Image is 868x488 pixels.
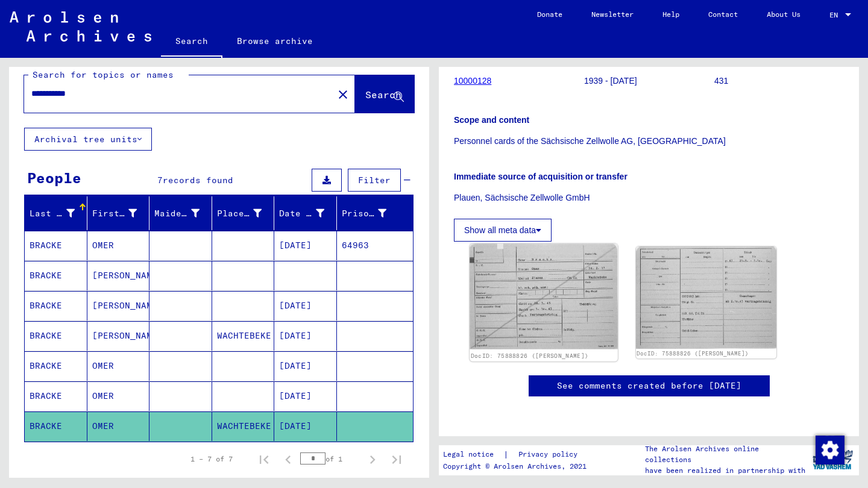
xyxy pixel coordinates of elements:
mat-icon: close [336,87,350,102]
p: The Arolsen Archives online collections [645,443,807,465]
mat-cell: [PERSON_NAME] [87,291,150,321]
div: First Name [92,207,137,220]
mat-cell: [DATE] [274,291,337,321]
div: 1 – 7 of 7 [190,454,233,465]
mat-cell: [PERSON_NAME] [87,321,150,351]
button: Next page [360,447,385,471]
mat-cell: [DATE] [274,351,337,381]
div: Place of Birth [217,204,277,223]
div: First Name [92,204,153,223]
mat-cell: OMER [87,381,150,411]
b: Immediate source of acquisition or transfer [454,172,627,181]
div: Maiden Name [154,207,200,220]
div: Last Name [30,207,75,220]
div: | [443,448,592,461]
mat-header-cell: Place of Birth [212,196,275,230]
a: Legal notice [443,448,503,461]
mat-cell: BRACKE [25,261,87,290]
a: DocID: 75888826 ([PERSON_NAME]) [471,352,588,360]
div: Prisoner # [342,204,402,223]
button: Last page [385,447,409,471]
img: Arolsen_neg.svg [10,11,151,42]
mat-cell: OMER [87,351,150,381]
mat-cell: WACHTEBEKE [212,321,275,351]
mat-cell: [PERSON_NAME] [87,261,150,290]
p: 1939 - [DATE] [584,75,714,87]
p: Personnel cards of the Sächsische Zellwolle AG, [GEOGRAPHIC_DATA] [454,135,844,148]
img: Change consent [816,436,844,465]
a: Browse archive [222,27,327,55]
span: Filter [358,175,391,186]
img: yv_logo.png [810,445,855,475]
mat-header-cell: First Name [87,196,150,230]
mat-header-cell: Maiden Name [149,196,212,230]
a: Search [161,27,222,58]
div: Date of Birth [279,204,339,223]
mat-cell: BRACKE [25,411,87,441]
button: First page [252,447,276,471]
p: Copyright © Arolsen Archives, 2021 [443,461,592,472]
a: DocID: 75888826 ([PERSON_NAME]) [637,350,749,357]
mat-cell: BRACKE [25,351,87,381]
div: Maiden Name [154,204,215,223]
img: 001.jpg [470,244,617,350]
mat-header-cell: Prisoner # [337,196,414,230]
div: Prisoner # [342,207,387,220]
div: Date of Birth [279,207,324,220]
button: Filter [348,169,401,192]
p: Plauen, Sächsische Zellwolle GmbH [454,192,844,204]
mat-header-cell: Last Name [25,196,87,230]
p: have been realized in partnership with [645,465,807,476]
mat-cell: BRACKE [25,381,87,411]
a: See comments created before [DATE] [557,380,741,392]
p: 431 [714,75,844,87]
mat-cell: [DATE] [274,231,337,260]
span: Search [365,89,401,101]
div: Place of Birth [217,207,262,220]
mat-cell: BRACKE [25,321,87,351]
mat-label: Search for topics or names [33,69,174,80]
button: Archival tree units [24,128,152,151]
div: Change consent [815,435,844,464]
mat-cell: OMER [87,231,150,260]
a: 10000128 [454,76,491,86]
span: EN [829,11,843,19]
button: Previous page [276,447,300,471]
mat-cell: WACHTEBEKE [212,411,275,441]
mat-cell: [DATE] [274,411,337,441]
b: Scope and content [454,115,529,125]
button: Search [355,75,414,113]
div: People [27,167,81,189]
mat-header-cell: Date of Birth [274,196,337,230]
mat-cell: BRACKE [25,231,87,260]
button: Show all meta data [454,219,552,242]
a: Privacy policy [509,448,592,461]
mat-cell: OMER [87,411,150,441]
mat-cell: BRACKE [25,291,87,321]
mat-cell: [DATE] [274,381,337,411]
div: of 1 [300,453,360,465]
button: Clear [331,82,355,106]
span: records found [163,175,233,186]
div: Last Name [30,204,90,223]
mat-cell: 64963 [337,231,414,260]
img: 002.jpg [636,246,777,348]
mat-cell: [DATE] [274,321,337,351]
span: 7 [157,175,163,186]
